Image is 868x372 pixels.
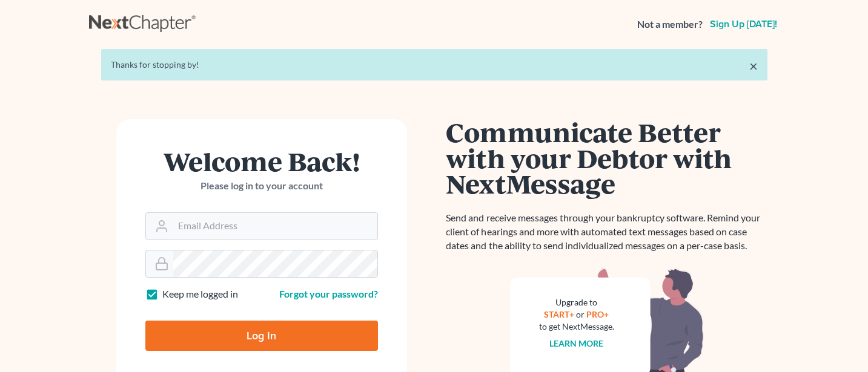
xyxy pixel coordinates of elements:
[446,119,767,197] h1: Communicate Better with your Debtor with NextMessage
[162,287,238,301] label: Keep me logged in
[145,321,378,351] input: Log In
[707,19,780,29] a: Sign up [DATE]!
[145,148,378,174] h1: Welcome Back!
[446,211,767,253] p: Send and receive messages through your bankruptcy software. Remind your client of hearings and mo...
[749,59,758,73] a: ×
[539,296,614,308] div: Upgrade to
[549,338,603,348] a: Learn more
[576,309,585,319] span: or
[145,179,378,193] p: Please log in to your account
[279,288,378,299] a: Forgot your password?
[539,321,614,333] div: to get NextMessage.
[173,213,377,240] input: Email Address
[111,59,758,71] div: Thanks for stopping by!
[637,18,703,31] strong: Not a member?
[586,309,609,319] a: PRO+
[544,309,574,319] a: START+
